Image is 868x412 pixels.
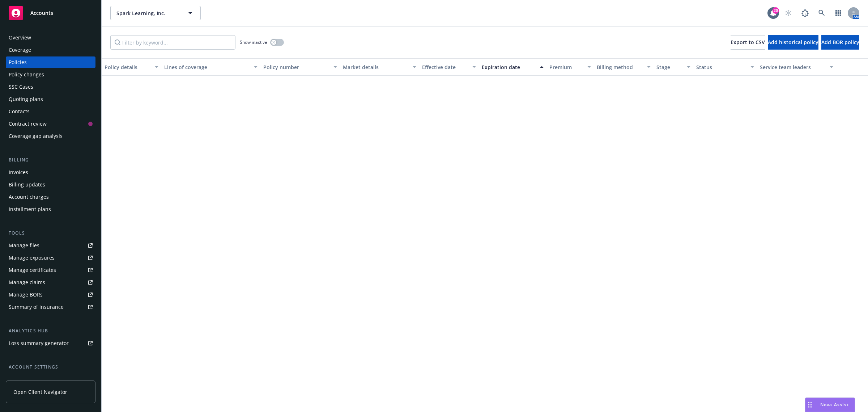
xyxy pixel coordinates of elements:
div: Coverage gap analysis [9,130,63,142]
div: Billing updates [9,179,45,190]
input: Filter by keyword... [110,35,235,50]
div: Policies [9,56,27,68]
span: Add historical policy [768,39,818,46]
button: Stage [654,58,693,76]
a: Summary of insurance [6,301,95,313]
div: Manage files [9,240,39,251]
button: Market details [340,58,420,76]
button: Service team leaders [757,58,837,76]
div: Account settings [6,363,95,371]
div: Effective date [422,63,468,71]
a: Contacts [6,106,95,117]
a: Quoting plans [6,93,95,105]
div: Contacts [9,106,30,117]
div: Premium [549,63,583,71]
div: Policy changes [9,69,44,80]
div: Service team [9,374,40,385]
a: Start snowing [781,6,796,20]
span: Add BOR policy [821,39,859,46]
div: Contract review [9,118,47,130]
div: Tools [6,230,95,237]
span: Open Client Navigator [13,388,67,396]
a: Account charges [6,191,95,203]
a: Report a Bug [798,6,812,20]
a: Contract review [6,118,95,130]
span: Nova Assist [820,402,849,408]
div: Account charges [9,191,49,203]
button: Policy number [260,58,340,76]
div: Policy number [263,63,329,71]
div: Coverage [9,44,31,56]
a: Coverage [6,44,95,56]
a: Service team [6,374,95,385]
div: Manage BORs [9,289,43,300]
button: Status [693,58,757,76]
div: Stage [656,63,682,71]
span: Export to CSV [731,39,765,46]
button: Export to CSV [731,35,765,50]
button: Premium [546,58,594,76]
button: Billing method [594,58,654,76]
div: Status [696,63,746,71]
div: Expiration date [482,63,536,71]
span: Spark Learning, Inc. [116,9,179,17]
div: Quoting plans [9,93,43,105]
button: Nova Assist [805,398,855,412]
a: Policies [6,56,95,68]
div: Market details [343,63,409,71]
div: Overview [9,32,31,43]
a: Manage claims [6,277,95,288]
a: Manage exposures [6,252,95,264]
div: 20 [773,7,779,14]
a: Accounts [6,3,95,23]
div: Installment plans [9,203,51,215]
a: Invoices [6,167,95,178]
div: Billing method [597,63,643,71]
a: Overview [6,32,95,43]
a: Policy changes [6,69,95,80]
span: Accounts [30,10,53,16]
span: Show inactive [240,39,267,45]
a: Manage BORs [6,289,95,300]
a: Search [814,6,829,20]
button: Effective date [419,58,479,76]
a: Switch app [831,6,846,20]
div: Billing [6,156,95,164]
a: Manage certificates [6,264,95,276]
button: Add historical policy [768,35,818,50]
button: Expiration date [479,58,546,76]
a: Installment plans [6,203,95,215]
div: SSC Cases [9,81,33,93]
a: Loss summary generator [6,337,95,349]
div: Drag to move [805,398,814,412]
a: Coverage gap analysis [6,130,95,142]
button: Policy details [102,58,161,76]
div: Lines of coverage [164,63,250,71]
a: Billing updates [6,179,95,190]
div: Manage exposures [9,252,55,264]
div: Manage certificates [9,264,56,276]
a: SSC Cases [6,81,95,93]
div: Service team leaders [760,63,826,71]
div: Analytics hub [6,327,95,335]
div: Manage claims [9,277,45,288]
a: Manage files [6,240,95,251]
div: Summary of insurance [9,301,64,313]
button: Add BOR policy [821,35,859,50]
div: Loss summary generator [9,337,69,349]
div: Invoices [9,167,28,178]
button: Spark Learning, Inc. [110,6,201,20]
button: Lines of coverage [161,58,260,76]
div: Policy details [105,63,150,71]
